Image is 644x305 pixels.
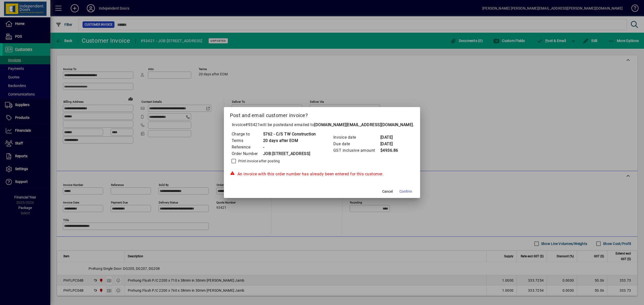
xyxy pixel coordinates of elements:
td: $4936.86 [380,147,400,154]
td: [DATE] [380,141,400,147]
td: GST inclusive amount [333,147,380,154]
h2: Post and email customer invoice? [224,107,420,122]
div: An invoice with this order number has already been entered for this customer. [230,171,414,177]
td: [DATE] [380,134,400,141]
button: Cancel [379,187,395,196]
td: Charge to [231,131,263,137]
td: - [263,144,316,150]
td: Invoice date [333,134,380,141]
td: Due date [333,141,380,147]
td: Terms [231,137,263,144]
span: Cancel [382,189,393,194]
p: Invoice will be posted . [230,122,414,128]
td: 20 days after EOM [263,137,316,144]
span: and emailed to [286,122,413,127]
td: Reference [231,144,263,150]
td: JOB:[STREET_ADDRESS] [263,150,316,157]
button: Confirm [397,187,414,196]
span: Confirm [399,189,412,194]
td: Order Number [231,150,263,157]
span: #93421 [245,122,260,127]
td: 5762 - C/S TW Construction [263,131,316,137]
b: [DOMAIN_NAME][EMAIL_ADDRESS][DOMAIN_NAME] [314,122,413,127]
label: Print invoice after posting [237,159,280,164]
